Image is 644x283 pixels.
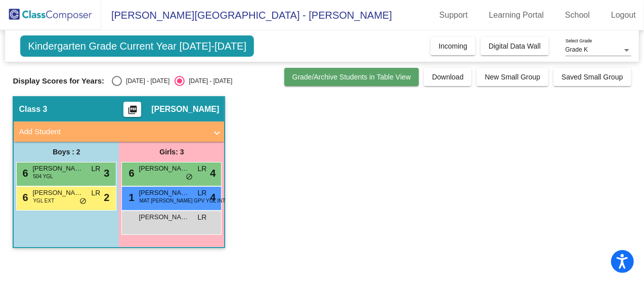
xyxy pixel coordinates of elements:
[186,173,193,181] span: do_not_disturb_alt
[20,168,28,179] span: 6
[139,164,189,174] span: [PERSON_NAME]
[139,188,189,198] span: [PERSON_NAME]
[485,73,540,81] span: New Small Group
[20,192,28,203] span: 6
[439,42,467,50] span: Incoming
[126,168,134,179] span: 6
[284,68,419,86] button: Grade/Archive Students in Table View
[14,142,119,162] div: Boys : 2
[432,7,476,23] a: Support
[101,7,392,23] span: [PERSON_NAME][GEOGRAPHIC_DATA] - [PERSON_NAME]
[19,104,47,114] span: Class 3
[481,37,549,55] button: Digital Data Wall
[123,102,141,117] button: Print Students Details
[92,164,101,174] span: LR
[126,105,139,119] mat-icon: picture_as_pdf
[104,190,109,205] span: 2
[13,76,104,86] span: Display Scores for Years:
[198,188,207,198] span: LR
[20,35,254,57] span: Kindergarten Grade Current Year [DATE]-[DATE]
[432,73,463,81] span: Download
[119,142,224,162] div: Girls: 3
[92,188,101,198] span: LR
[32,188,83,198] span: [PERSON_NAME]
[210,166,216,181] span: 4
[424,68,471,86] button: Download
[185,76,232,86] div: [DATE] - [DATE]
[14,122,224,142] mat-expansion-panel-header: Add Student
[19,126,207,138] mat-panel-title: Add Student
[112,76,232,86] mat-radio-group: Select an option
[32,164,83,174] span: [PERSON_NAME]
[122,76,169,86] div: [DATE] - [DATE]
[151,104,219,114] span: [PERSON_NAME]
[562,73,623,81] span: Saved Small Group
[210,190,216,205] span: 4
[292,73,411,81] span: Grade/Archive Students in Table View
[139,197,225,205] span: MAT [PERSON_NAME] GPV YGL INT
[33,173,53,180] span: 504 YGL
[557,7,598,23] a: School
[553,68,631,86] button: Saved Small Group
[603,7,644,23] a: Logout
[139,212,189,222] span: [PERSON_NAME]
[566,46,588,53] span: Grade K
[431,37,476,55] button: Incoming
[198,164,207,174] span: LR
[79,197,87,206] span: do_not_disturb_alt
[477,68,548,86] button: New Small Group
[104,166,109,181] span: 3
[126,192,134,203] span: 1
[489,42,541,50] span: Digital Data Wall
[33,197,54,205] span: YGL EXT
[481,7,552,23] a: Learning Portal
[198,212,207,223] span: LR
